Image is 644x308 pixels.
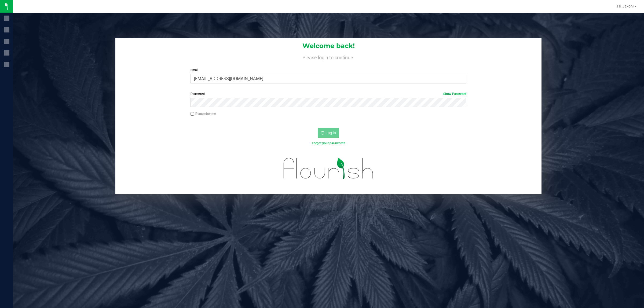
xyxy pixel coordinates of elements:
[191,92,205,96] span: Password
[617,4,634,8] span: Hi, Jaxon!
[191,111,216,116] label: Remember me
[312,141,345,145] a: Forgot your password?
[115,54,541,60] h4: Please login to continue.
[325,131,336,135] span: Log In
[443,92,466,96] a: Show Password
[115,42,541,49] h1: Welcome back!
[318,128,339,138] button: Log In
[275,151,382,186] img: flourish_logo.svg
[191,68,467,72] label: Email
[191,112,194,116] input: Remember me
